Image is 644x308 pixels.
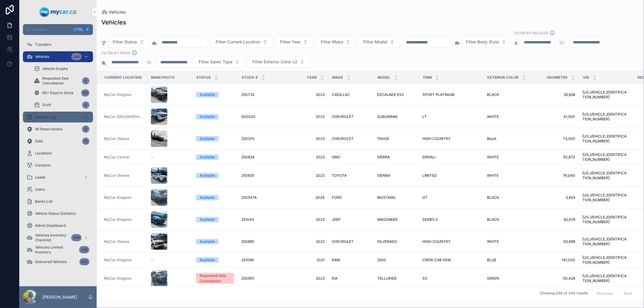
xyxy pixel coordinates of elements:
[287,92,325,97] a: 2023
[241,92,279,97] a: 250733
[113,39,137,45] span: Filter Status
[151,258,189,262] a: --
[422,195,480,200] a: GT
[104,276,143,281] a: MyCar Kingston
[377,114,415,119] a: SUBURBAN
[275,36,313,48] button: Select Button
[196,239,234,244] a: Available
[422,173,480,178] a: LIMITED
[422,276,427,281] span: SX
[377,276,415,281] a: TELLURIDE
[79,258,89,265] div: 625
[200,92,215,97] div: Available
[42,76,80,86] span: Requested Sale Cancellation
[151,258,154,262] span: --
[35,151,52,156] span: Locations
[241,136,279,141] a: 250370
[377,173,390,178] span: SIENNA
[582,255,627,265] span: [US_VEHICLE_IDENTIFICATION_NUMBER]
[104,114,143,119] a: MyCar [GEOGRAPHIC_DATA]
[23,124,93,135] a: All Reservations15
[196,173,234,178] a: Available
[377,217,398,222] span: WAGONEER
[104,92,132,97] a: MyCar Kingston
[332,258,370,262] a: RAM
[287,276,325,281] span: 2023
[582,152,627,162] a: [US_VEHICLE_IDENTIFICATION_NUMBER]
[35,223,66,228] span: Admin Dashboard
[332,217,341,222] span: JEEP
[332,217,370,222] a: JEEP
[487,195,499,200] span: BLACK
[104,239,143,244] a: MyCar Ottawa
[104,195,143,200] a: MyCar Kingston
[582,134,627,144] a: [US_VEHICLE_IDENTIFICATION_NUMBER]
[101,50,130,56] label: FILTER BY PRICE
[23,160,93,171] a: Contacts
[582,193,627,202] a: [US_VEHICLE_IDENTIFICATION_NUMBER]
[42,66,68,71] span: Vehicle Graphs
[422,155,480,160] a: DENALI
[377,92,404,97] span: ESCALADE ESV
[582,171,627,180] span: [US_VEHICLE_IDENTIFICATION_NUMBER]
[422,239,450,244] span: HIGH COUNTRY
[332,92,370,97] a: CADILLAC
[200,195,215,200] div: Available
[23,208,93,219] a: Vehicle Status Statistics
[537,258,575,262] a: 141,000
[104,258,143,262] a: MyCar Kingston
[287,239,325,244] span: 2022
[559,39,564,46] p: to
[377,276,397,281] span: TELLURIDE
[422,92,454,97] span: SPORT PLATINUM
[23,148,93,159] a: Locations
[537,114,575,119] a: 41,500
[582,274,627,283] a: [US_VEHICLE_IDENTIFICATION_NUMBER]
[104,258,132,262] a: MyCar Kingston
[32,27,71,32] span: Jump to...
[332,173,370,178] a: TOYOTA
[487,195,530,200] a: BLACK
[35,233,69,243] span: Vehicles Inventory Checklist
[82,125,89,133] div: 15
[487,114,499,119] span: WHITE
[422,173,437,178] span: LIMITED
[35,245,77,255] span: Vehicles Limited Inventory
[82,77,89,84] div: 4
[194,56,245,68] button: Select Button
[377,173,415,178] a: SIENNA
[537,217,575,222] span: 82,676
[151,155,189,160] a: --
[582,215,627,224] span: [US_VEHICLE_IDENTIFICATION_NUMBER]
[287,155,325,160] a: 2023
[537,173,575,178] span: 74,040
[35,187,45,192] span: Users
[199,59,232,65] span: Filter Sales Type
[332,276,338,281] span: KIA
[241,114,255,119] span: 000020
[79,246,89,253] div: 348
[104,155,143,160] a: MyCar Central
[241,239,254,244] span: 250895
[241,173,279,178] a: 250835
[23,256,93,267] a: Delivered Vehicles625
[332,276,370,281] a: KIA
[422,276,480,281] a: SX
[537,136,575,141] a: 73,500
[104,239,129,244] span: MyCar Ottawa
[537,276,575,281] span: 50,428
[377,92,415,97] a: ESCALADE ESV
[487,155,499,160] span: WHITE
[582,237,627,246] span: [US_VEHICLE_IDENTIFICATION_NUMBER]
[151,75,175,80] span: Main Photo
[216,39,260,45] span: Filter Current Location
[210,36,273,48] button: Select Button
[35,139,43,144] span: Sold
[35,127,62,132] span: All Reservations
[422,217,437,222] span: SERIES II
[422,195,428,200] span: GT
